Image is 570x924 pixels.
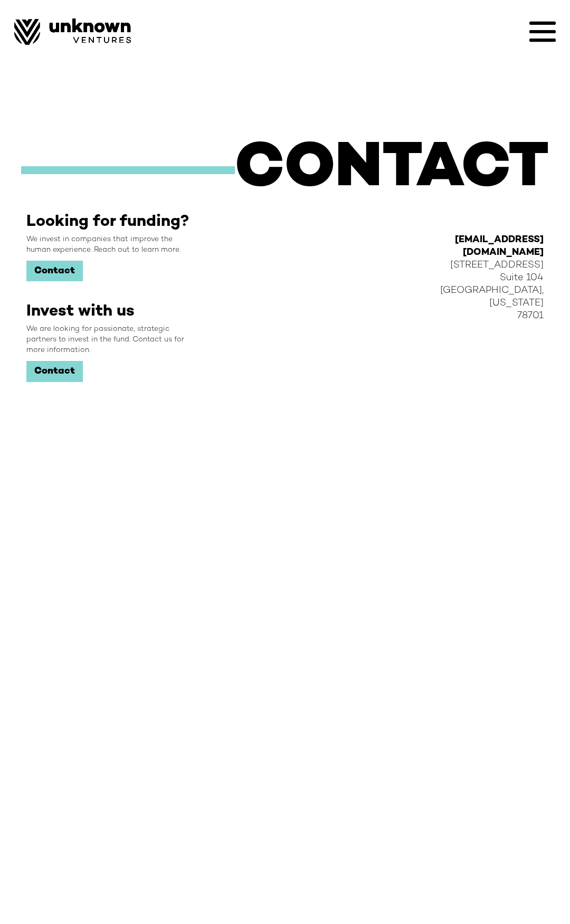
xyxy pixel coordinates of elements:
a: Contact [26,361,83,382]
h2: Invest with us [26,302,135,321]
a: Contact [26,261,83,282]
img: Image of Unknown Ventures Logo. [14,18,131,45]
h1: CONTACT [235,139,549,202]
div: We invest in companies that improve the human experience. Reach out to learn more. [26,234,195,255]
div: We are looking for passionate, strategic partners to invest in the fund. Contact us for more info... [26,324,195,356]
div: [STREET_ADDRESS] Suite 104 [GEOGRAPHIC_DATA], [US_STATE] 78701 [435,234,544,322]
a: [EMAIL_ADDRESS][DOMAIN_NAME] [455,235,544,258]
h2: Looking for funding? [26,213,189,232]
